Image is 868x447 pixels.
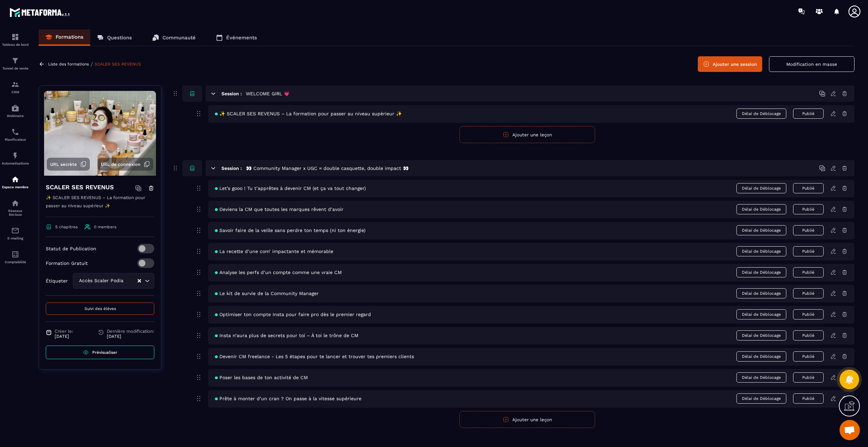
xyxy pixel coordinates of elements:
[2,209,29,216] p: Réseaux Sociaux
[736,225,786,235] span: Délai de Déblocage
[46,260,88,266] p: Formation Gratuit
[215,354,414,359] span: Devenir CM freelance - Les 5 étapes pour te lancer et trouver tes premiers clients
[2,90,29,94] p: CRM
[215,228,366,233] span: Savoir faire de la veille sans perdre ton temps (ni ton énergie)
[215,312,371,317] span: Optimiser ton compte Insta pour faire pro dès le premier regard
[95,62,141,66] a: SCALER SES REVENUS
[698,56,762,72] button: Ajouter une session
[101,162,140,167] span: URL de connexion
[92,350,117,355] span: Prévisualiser
[736,372,786,383] span: Délai de Déblocage
[2,194,29,221] a: social-networksocial-networkRéseaux Sociaux
[11,104,19,112] img: automations
[215,207,343,212] span: Deviens la CM que toutes les marques rêvent d’avoir
[793,246,824,256] button: Publié
[2,43,29,46] p: Tableau de bord
[736,309,786,319] span: Délai de Déblocage
[50,162,77,167] span: URL secrète
[2,28,29,52] a: formationformationTableau de bord
[56,34,83,40] p: Formations
[226,35,257,41] p: Événements
[39,30,90,46] a: Formations
[2,260,29,264] p: Comptabilité
[2,161,29,165] p: Automatisations
[793,288,824,298] button: Publié
[91,61,93,67] span: /
[55,225,78,229] span: 5 chapitres
[215,270,342,275] span: Analyse les perfs d’un compte comme une vraie CM
[793,225,824,235] button: Publié
[736,183,786,193] span: Délai de Déblocage
[2,236,29,240] p: E-mailing
[459,411,595,428] button: Ajouter une leçon
[11,80,19,89] img: formation
[47,158,90,171] button: URL secrète
[215,291,319,296] span: Le kit de survie de la Community Manager
[2,123,29,147] a: schedulerschedulerPlanificateur
[11,57,19,65] img: formation
[215,186,366,191] span: Let’s gooo ! Tu t’apprêtes à devenir CM (et ça va tout changer)
[2,99,29,123] a: automationsautomationsWebinaire
[459,126,595,143] button: Ajouter une leçon
[2,66,29,70] p: Tunnel de vente
[215,396,361,401] span: Prête à monter d’un cran ? On passe à la vitesse supérieure
[793,330,824,341] button: Publié
[736,204,786,214] span: Délai de Déblocage
[2,170,29,194] a: automationsautomationsEspace membre
[98,158,153,171] button: URL de connexion
[215,111,402,116] span: ✨ SCALER SES REVENUS – La formation pour passer au niveau supérieur ✨
[736,267,786,277] span: Délai de Déblocage
[215,375,308,380] span: Poser les bases de ton activité de CM
[48,62,89,66] a: Liste des formations
[215,249,333,254] span: La recette d’une com’ impactante et mémorable
[736,109,786,119] span: Délai de Déblocage
[793,267,824,277] button: Publié
[46,246,96,251] p: Statut de Publication
[11,227,19,235] img: email
[2,138,29,141] p: Planificateur
[840,420,860,440] a: Open chat
[11,128,19,136] img: scheduler
[107,334,154,339] p: [DATE]
[107,35,132,41] p: Questions
[736,246,786,256] span: Délai de Déblocage
[125,277,137,285] input: Search for option
[793,109,824,119] button: Publié
[145,30,202,46] a: Communauté
[793,204,824,214] button: Publié
[11,33,19,41] img: formation
[209,30,264,46] a: Événements
[793,351,824,362] button: Publié
[73,273,154,289] div: Search for option
[162,35,196,41] p: Communauté
[46,303,154,315] button: Suivi des élèves
[221,166,242,171] h6: Session :
[246,90,290,97] h5: WELCOME GIRL 💗
[55,329,73,334] span: Créer le:
[246,165,409,172] h5: 👀 Community Manager x UGC = double casquette, double impact 👀
[215,333,358,338] span: Insta n’aura plus de secrets pour toi – À toi le trône de CM
[44,91,156,176] img: background
[11,250,19,258] img: accountant
[94,225,116,229] span: 0 members
[2,75,29,99] a: formationformationCRM
[11,199,19,207] img: social-network
[2,114,29,118] p: Webinaire
[2,245,29,269] a: accountantaccountantComptabilité
[2,52,29,75] a: formationformationTunnel de vente
[221,91,242,96] h6: Session :
[84,306,116,311] span: Suivi des élèves
[46,182,114,192] h4: SCALER SES REVENUS
[90,30,139,46] a: Questions
[736,393,786,404] span: Délai de Déblocage
[46,194,154,217] p: ✨ SCALER SES REVENUS – La formation pour passer au niveau supérieur ✨
[793,372,824,383] button: Publié
[2,221,29,245] a: emailemailE-mailing
[736,288,786,298] span: Délai de Déblocage
[107,329,154,334] span: Dernière modification:
[138,278,141,284] button: Clear Selected
[2,147,29,170] a: automationsautomationsAutomatisations
[793,393,824,404] button: Publié
[46,346,154,359] a: Prévisualiser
